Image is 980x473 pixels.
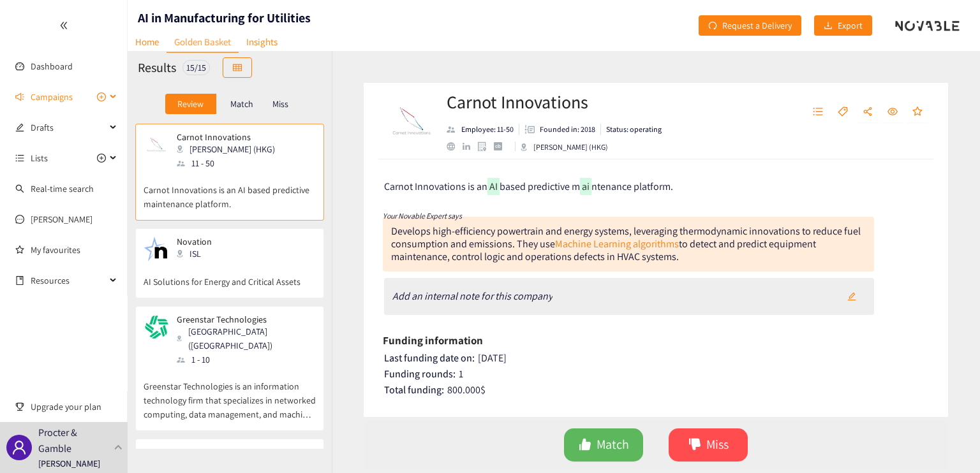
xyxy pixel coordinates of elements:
span: Request a Delivery [722,18,792,33]
span: edit [15,123,24,132]
span: double-left [59,21,68,30]
div: 800.000 $ [384,384,930,397]
a: Insights [239,32,285,52]
span: Resources [31,268,106,293]
p: Ogre AI [177,447,307,457]
span: like [579,438,591,453]
span: Total funding: [384,383,444,397]
a: Real-time search [31,183,94,194]
span: unordered-list [15,154,24,163]
span: tag [838,106,848,118]
span: redo [708,21,717,31]
button: table [223,57,252,78]
mark: ai [580,178,591,195]
span: dislike [688,438,701,453]
img: Snapshot of the company's website [144,314,169,340]
span: book [15,276,24,285]
div: 1 [384,368,930,381]
a: google maps [478,142,494,151]
span: Match [597,435,629,455]
span: Export [838,18,863,33]
span: unordered-list [813,106,823,118]
li: Status [601,124,662,135]
a: [PERSON_NAME] [31,214,93,225]
h1: AI in Manufacturing for Utilities [138,9,311,27]
button: unordered-list [806,102,829,122]
span: plus-circle [97,154,106,163]
span: Lists [31,145,48,171]
div: 11 - 50 [177,156,283,170]
a: Home [128,32,167,52]
a: linkedin [463,143,478,150]
span: Upgrade your plan [31,394,117,419]
span: Campaigns [31,84,73,110]
h2: Carnot Innovations [447,89,662,115]
button: star [906,102,929,122]
p: Employee: 11-50 [461,124,514,135]
button: eye [881,102,904,122]
button: edit [838,286,866,307]
span: download [824,21,833,31]
p: Review [177,99,204,109]
p: AI Solutions for Energy and Critical Assets [144,262,316,289]
img: Company Logo [386,96,437,147]
h6: Website [383,412,421,432]
button: downloadExport [814,15,872,36]
span: trophy [15,402,24,411]
a: Machine Learning algorithms [555,237,679,251]
p: [PERSON_NAME] [38,456,100,470]
div: ISL [177,247,235,261]
p: Status: operating [606,124,662,135]
p: Greenstar Technologies is an information technology firm that specializes in networked computing,... [144,367,316,421]
span: Miss [706,435,729,455]
p: Carnot Innovations is an AI based predictive maintenance platform. [144,170,316,211]
h2: Results [138,59,176,76]
p: Carnot Innovations [177,132,275,142]
span: ntenance platform. [591,180,673,193]
span: Drafts [31,115,106,140]
div: [PERSON_NAME] (HKG) [521,142,608,153]
div: Develops high-efficiency powertrain and energy systems, leveraging thermodynamic innovations to r... [391,224,861,263]
div: [GEOGRAPHIC_DATA] ([GEOGRAPHIC_DATA]) [177,324,315,353]
iframe: Chat Widget [916,412,980,473]
span: Carnot Innovations is an [384,180,487,193]
button: tag [831,102,854,122]
div: [PERSON_NAME] (HKG) [177,142,283,156]
a: crunchbase [494,142,510,150]
li: Founded in year [519,124,601,135]
h6: Funding information [383,331,483,350]
i: Add an internal note for this company [392,289,553,303]
div: [DATE] [384,352,930,365]
li: Employees [447,124,519,135]
p: Match [230,99,253,109]
button: share-alt [856,102,879,122]
i: Your Novable Expert says [383,211,462,221]
span: Last funding date on: [384,351,475,365]
span: table [233,63,242,73]
div: 1 - 10 [177,353,315,367]
span: sound [15,92,24,101]
span: edit [847,292,856,302]
p: Novation [177,236,228,247]
img: Snapshot of the company's website [144,447,169,472]
button: likeMatch [564,428,643,462]
p: Procter & Gamble [38,425,109,456]
span: star [912,106,923,118]
span: plus-circle [97,92,106,101]
span: share-alt [863,106,873,118]
mark: AI [487,178,500,195]
p: Greenstar Technologies [177,314,307,324]
p: Miss [272,99,288,109]
span: Funding rounds: [384,367,456,381]
img: Snapshot of the company's website [144,236,169,262]
button: redoRequest a Delivery [699,15,801,36]
span: user [11,440,27,455]
a: Golden Basket [167,32,239,53]
a: Dashboard [31,61,73,72]
img: Snapshot of the company's website [144,132,169,157]
a: My favourites [31,237,117,263]
p: Founded in: 2018 [540,124,595,135]
div: 15 / 15 [182,60,210,75]
span: eye [887,106,898,118]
